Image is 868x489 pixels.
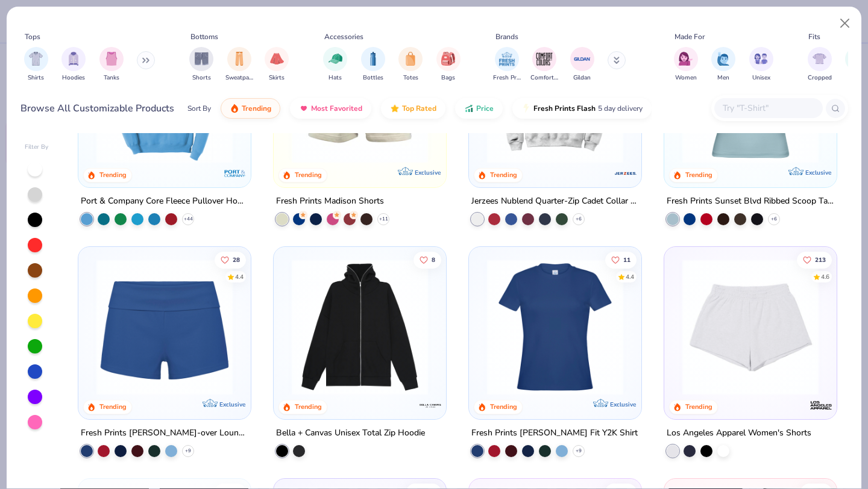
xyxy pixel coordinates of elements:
[441,73,455,83] span: Bags
[324,31,363,42] div: Accessories
[67,52,80,66] img: Hoodies Image
[576,216,582,223] span: + 6
[20,101,174,116] div: Browse All Customizable Products
[379,216,388,223] span: + 11
[290,98,371,119] button: Most Favorited
[834,12,857,35] button: Close
[398,47,423,83] div: filter for Totes
[493,47,521,83] div: filter for Fresh Prints
[432,257,435,263] span: 8
[414,251,441,268] button: Like
[329,52,342,66] img: Hats Image
[813,52,826,66] img: Cropped Image
[24,47,48,83] div: filter for Shirts
[676,259,825,395] img: 0f9e37c5-2c60-4d00-8ff5-71159717a189
[24,47,48,83] button: filter button
[187,103,211,114] div: Sort By
[512,98,652,119] button: Fresh Prints Flash5 day delivery
[215,251,247,268] button: Like
[81,194,248,209] div: Port & Company Core Fleece Pullover Hooded Sweatshirt
[797,251,832,268] button: Like
[223,161,247,185] img: Port & Company logo
[573,50,591,68] img: Gildan Image
[390,104,400,113] img: TopRated.gif
[189,47,213,83] div: filter for Shorts
[242,104,271,113] span: Trending
[99,47,124,83] button: filter button
[808,73,832,83] span: Cropped
[711,47,735,83] div: filter for Men
[535,50,553,68] img: Comfort Colors Image
[398,47,423,83] button: filter button
[570,47,594,83] button: filter button
[403,73,418,83] span: Totes
[361,47,385,83] button: filter button
[495,31,518,42] div: Brands
[192,73,211,83] span: Shorts
[455,98,503,119] button: Price
[225,47,253,83] button: filter button
[221,98,280,119] button: Trending
[81,425,248,440] div: Fresh Prints [PERSON_NAME]-over Lounge Shorts
[808,47,832,83] button: filter button
[404,52,417,66] img: Totes Image
[605,251,637,268] button: Like
[299,104,309,113] img: most_fav.gif
[436,47,461,83] div: filter for Bags
[61,47,86,83] div: filter for Hoodies
[629,259,777,395] img: 3fc92740-5882-4e3e-bee8-f78ba58ba36d
[62,73,85,83] span: Hoodies
[90,27,239,163] img: 1593a31c-dba5-4ff5-97bf-ef7c6ca295f9
[185,447,191,454] span: + 9
[675,73,697,83] span: Women
[270,52,284,66] img: Skirts Image
[363,73,383,83] span: Bottles
[530,73,558,83] span: Comfort Colors
[667,194,834,209] div: Fresh Prints Sunset Blvd Ribbed Scoop Tank Top
[679,52,693,66] img: Women Image
[265,47,289,83] div: filter for Skirts
[471,194,639,209] div: Jerzees Nublend Quarter-Zip Cadet Collar Sweatshirt
[749,47,773,83] button: filter button
[219,400,245,408] span: Exclusive
[61,47,86,83] button: filter button
[276,194,384,209] div: Fresh Prints Madison Shorts
[286,259,434,395] img: b1a53f37-890a-4b9a-8962-a1b7c70e022e
[805,169,831,176] span: Exclusive
[821,272,829,281] div: 4.6
[771,216,777,223] span: + 6
[498,50,516,68] img: Fresh Prints Image
[754,52,768,66] img: Unisex Image
[329,73,342,83] span: Hats
[25,143,49,152] div: Filter By
[233,257,241,263] span: 28
[189,47,213,83] button: filter button
[573,73,591,83] span: Gildan
[675,31,705,42] div: Made For
[230,104,239,113] img: trending.gif
[366,52,380,66] img: Bottles Image
[674,47,698,83] button: filter button
[28,73,44,83] span: Shirts
[521,104,531,113] img: flash.gif
[610,400,636,408] span: Exclusive
[481,27,629,163] img: ff4ddab5-f3f6-4a83-b930-260fe1a46572
[808,47,832,83] div: filter for Cropped
[434,259,582,395] img: 1f5800f6-a563-4d51-95f6-628a9af9848e
[626,272,634,281] div: 4.4
[530,47,558,83] div: filter for Comfort Colors
[717,73,729,83] span: Men
[530,47,558,83] button: filter button
[29,52,43,66] img: Shirts Image
[481,259,629,395] img: 6a9a0a85-ee36-4a89-9588-981a92e8a910
[576,447,582,454] span: + 9
[815,257,826,263] span: 213
[808,31,820,42] div: Fits
[311,104,362,113] span: Most Favorited
[717,52,730,66] img: Men Image
[570,47,594,83] div: filter for Gildan
[436,47,461,83] button: filter button
[711,47,735,83] button: filter button
[533,104,596,113] span: Fresh Prints Flash
[667,425,811,440] div: Los Angeles Apparel Women's Shorts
